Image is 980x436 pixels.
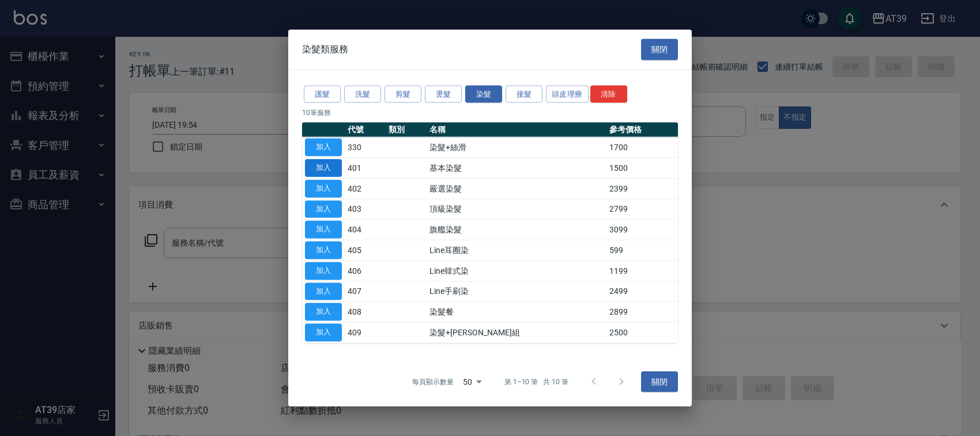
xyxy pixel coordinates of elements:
[344,85,381,103] button: 洗髮
[302,108,678,118] p: 10 筆服務
[427,301,606,322] td: 染髮餐
[345,322,386,343] td: 409
[427,178,606,199] td: 嚴選染髮
[305,242,342,259] button: 加入
[345,158,386,178] td: 401
[606,219,678,240] td: 3099
[304,85,341,103] button: 護髮
[427,137,606,158] td: 染髮+絲滑
[606,301,678,322] td: 2899
[305,200,342,218] button: 加入
[606,240,678,261] td: 599
[302,44,348,55] span: 染髮類服務
[606,199,678,220] td: 2799
[345,301,386,322] td: 408
[345,137,386,158] td: 330
[305,262,342,280] button: 加入
[305,221,342,239] button: 加入
[606,178,678,199] td: 2399
[427,123,606,137] th: 名稱
[606,158,678,178] td: 1500
[305,282,342,300] button: 加入
[458,366,486,397] div: 50
[427,322,606,343] td: 染髮+[PERSON_NAME]組
[427,219,606,240] td: 旗艦染髮
[465,85,502,103] button: 染髮
[305,179,342,197] button: 加入
[305,324,342,342] button: 加入
[305,159,342,177] button: 加入
[345,261,386,281] td: 406
[590,85,627,103] button: 清除
[345,123,386,137] th: 代號
[427,158,606,178] td: 基本染髮
[546,85,589,103] button: 頭皮理療
[385,85,421,103] button: 剪髮
[427,261,606,281] td: Line韓式染
[606,261,678,281] td: 1199
[425,85,462,103] button: 燙髮
[305,139,342,156] button: 加入
[427,281,606,302] td: Line手刷染
[345,199,386,220] td: 403
[641,371,678,392] button: 關閉
[412,376,454,387] p: 每頁顯示數量
[427,240,606,261] td: Line耳圈染
[345,240,386,261] td: 405
[305,303,342,321] button: 加入
[506,85,542,103] button: 接髮
[345,281,386,302] td: 407
[641,39,678,60] button: 關閉
[504,376,568,387] p: 第 1–10 筆 共 10 筆
[606,322,678,343] td: 2500
[606,137,678,158] td: 1700
[386,123,427,137] th: 類別
[345,178,386,199] td: 402
[606,123,678,137] th: 參考價格
[345,219,386,240] td: 404
[427,199,606,220] td: 頂級染髮
[606,281,678,302] td: 2499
